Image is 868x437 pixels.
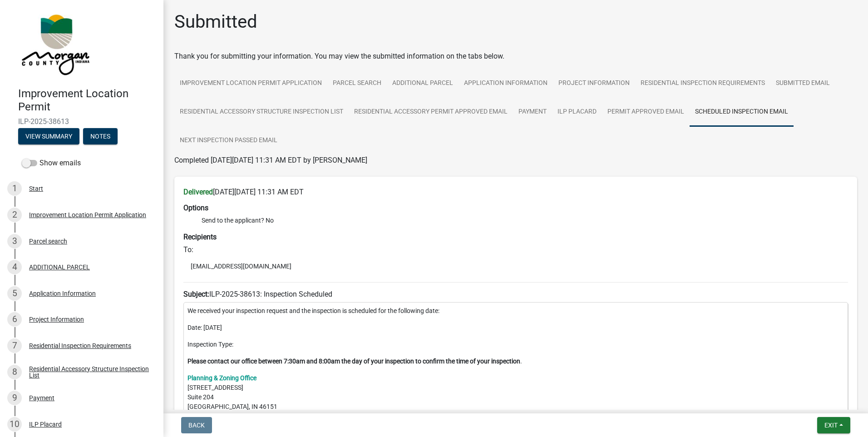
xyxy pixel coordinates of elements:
[29,185,43,192] div: Start
[29,421,62,427] div: ILP Placard
[29,395,54,401] div: Payment
[770,69,835,98] a: Submitted Email
[183,290,209,298] strong: Subject:
[513,98,552,127] a: Payment
[7,312,22,327] div: 6
[187,357,844,366] p: .
[18,133,79,140] wm-modal-confirm: Summary
[387,69,459,98] a: ADDITIONAL PARCEL
[817,417,850,433] button: Exit
[349,98,513,127] a: Residential Accessory Permit Approved Email
[187,323,844,333] p: Date: [DATE]
[187,306,844,316] p: We received your inspection request and the inspection is scheduled for the following date:
[183,233,217,241] strong: Recipients
[459,69,553,98] a: Application Information
[22,158,81,169] label: Show emails
[690,98,794,127] a: Scheduled Inspection Email
[7,181,22,196] div: 1
[183,188,213,196] strong: Delivered
[18,87,156,114] h4: Improvement Location Permit
[183,204,208,212] strong: Options
[188,422,205,429] span: Back
[553,69,635,98] a: Project Information
[29,212,146,218] div: Improvement Location Permit Application
[183,259,848,273] li: [EMAIL_ADDRESS][DOMAIN_NAME]
[7,208,22,222] div: 2
[187,374,256,382] a: Planning & Zoning Office
[183,188,848,196] h6: [DATE][DATE] 11:31 AM EDT
[29,238,67,244] div: Parcel search
[18,128,79,144] button: View Summary
[174,126,283,155] a: Next Inspection Passed Email
[187,340,844,349] p: Inspection Type:
[183,290,848,298] h6: ILP-2025-38613: Inspection Scheduled
[7,286,22,301] div: 5
[181,417,212,433] button: Back
[83,128,118,144] button: Notes
[18,117,145,126] span: ILP-2025-38613
[83,133,118,140] wm-modal-confirm: Notes
[7,260,22,274] div: 4
[18,10,91,78] img: Morgan County, Indiana
[174,156,367,164] span: Completed [DATE][DATE] 11:31 AM EDT by [PERSON_NAME]
[7,417,22,432] div: 10
[7,338,22,353] div: 7
[7,365,22,379] div: 8
[202,216,848,225] li: Send to the applicant? No
[7,234,22,248] div: 3
[29,343,131,349] div: Residential Inspection Requirements
[174,51,857,62] div: Thank you for submitting your information. You may view the submitted information on the tabs below.
[602,98,690,127] a: Permit Approved Email
[635,69,770,98] a: Residential Inspection Requirements
[187,358,520,365] strong: Please contact our office between 7:30am and 8:00am the day of your inspection to confirm the tim...
[183,245,848,254] h6: To:
[174,69,327,98] a: Improvement Location Permit Application
[29,366,149,378] div: Residential Accessory Structure Inspection List
[29,264,90,270] div: ADDITIONAL PARCEL
[174,98,349,127] a: Residential Accessory Structure Inspection List
[29,316,84,323] div: Project Information
[29,290,96,297] div: Application Information
[187,373,844,421] p: [STREET_ADDRESS] Suite 204 [GEOGRAPHIC_DATA], IN 46151 P: [PHONE_NUMBER]
[824,422,838,429] span: Exit
[7,391,22,405] div: 9
[174,11,257,33] h1: Submitted
[327,69,387,98] a: Parcel search
[552,98,602,127] a: ILP Placard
